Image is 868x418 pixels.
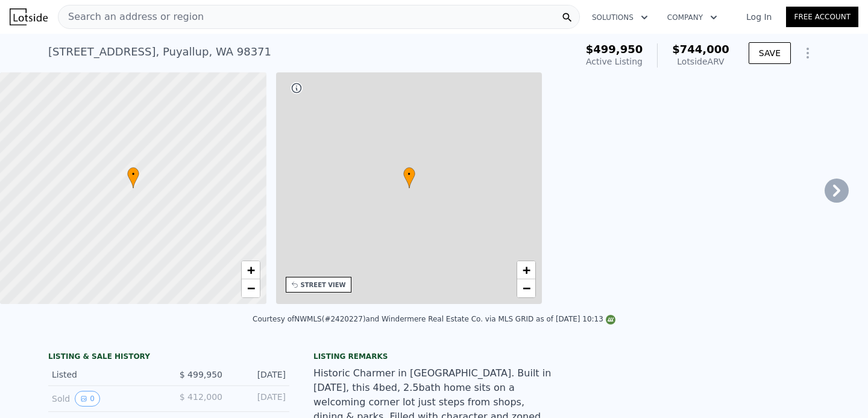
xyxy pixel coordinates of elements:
[672,55,729,68] div: Lotside ARV
[253,315,615,323] div: Courtesy of NWMLS (#2420227) and Windermere Real Estate Co. via MLS GRID as of [DATE] 10:13
[127,167,139,188] div: •
[232,391,286,407] div: [DATE]
[48,352,289,364] div: LISTING & SALE HISTORY
[180,370,222,379] span: $ 499,950
[517,261,535,279] a: Zoom in
[582,7,658,28] button: Solutions
[52,391,159,407] div: Sold
[58,10,204,24] span: Search an address or region
[232,369,286,381] div: [DATE]
[48,43,271,60] div: [STREET_ADDRESS] , Puyallup , WA 98371
[672,43,729,55] span: $744,000
[52,369,159,381] div: Listed
[242,279,260,297] a: Zoom out
[313,352,555,361] div: Listing remarks
[749,42,791,64] button: SAVE
[10,8,48,25] img: Lotside
[75,391,100,407] button: View historical data
[586,43,643,55] span: $499,950
[403,169,415,180] span: •
[732,11,786,23] a: Log In
[606,315,615,325] img: NWMLS Logo
[517,279,535,297] a: Zoom out
[796,41,820,65] button: Show Options
[523,280,530,296] span: −
[786,7,858,27] a: Free Account
[247,280,254,296] span: −
[242,261,260,279] a: Zoom in
[586,57,643,66] span: Active Listing
[403,167,415,188] div: •
[658,7,727,28] button: Company
[180,392,222,402] span: $ 412,000
[247,262,254,277] span: +
[127,169,139,180] span: •
[523,262,530,277] span: +
[301,280,346,290] div: STREET VIEW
